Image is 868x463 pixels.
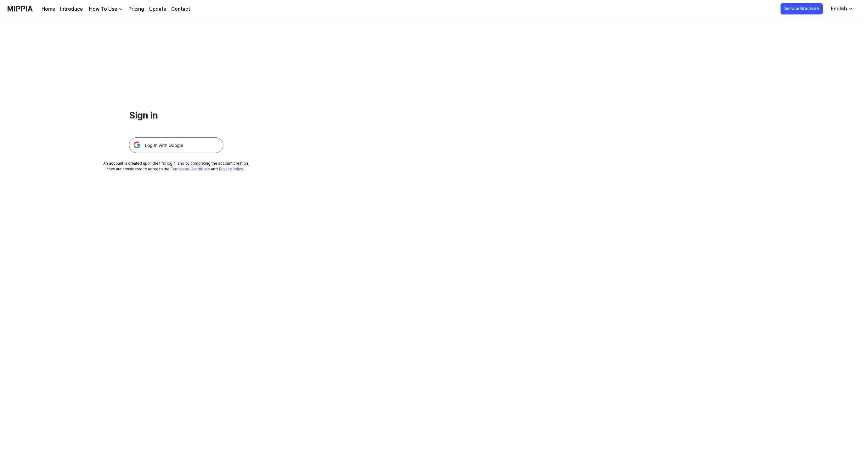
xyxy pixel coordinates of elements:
img: 구글 로그인 버튼 [129,137,223,153]
a: Pricing [128,5,144,13]
a: Home [42,5,55,13]
a: Contact [171,5,190,13]
button: English [826,3,857,15]
a: Update [149,5,166,13]
a: Introduce [60,5,83,13]
div: How To Use [88,5,118,13]
button: How To Use [88,5,123,13]
div: An account is created upon the first login, and by completing the account creation, they are cons... [104,161,249,172]
div: English [830,5,848,13]
a: Privacy Policy [219,167,243,171]
button: Service Brochure [781,3,823,14]
img: down [118,7,123,12]
h1: Sign in [129,108,223,122]
a: Terms and Conditions [171,167,210,171]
